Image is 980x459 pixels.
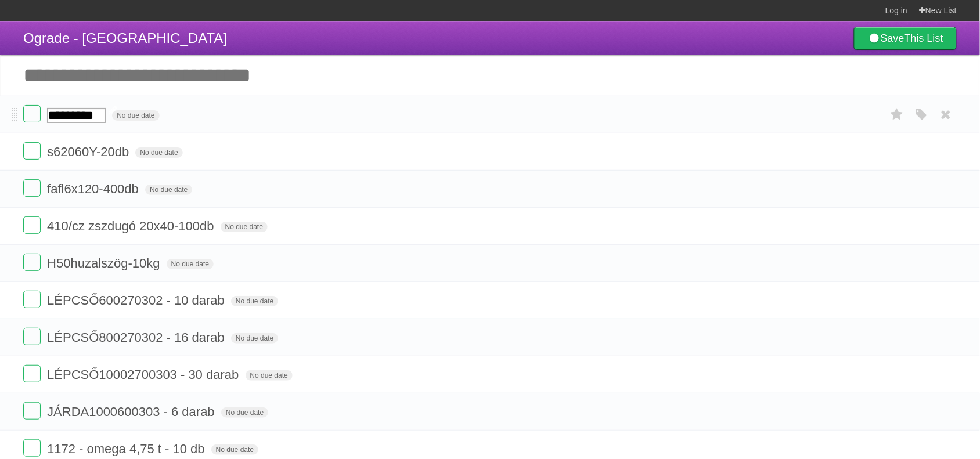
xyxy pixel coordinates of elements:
[231,333,278,344] span: No due date
[23,216,41,234] label: Done
[23,439,41,457] label: Done
[23,254,41,271] label: Done
[47,256,163,270] span: H50huzalszög-10kg
[23,365,41,382] label: Done
[145,185,192,195] span: No due date
[47,442,208,456] span: 1172 - omega 4,75 t - 10 db
[23,179,41,197] label: Done
[47,219,217,233] span: 410/cz zszdugó 20x40-100db
[47,367,242,382] span: LÉPCSŐ10002700303 - 30 darab
[47,293,228,308] span: LÉPCSŐ600270302 - 10 darab
[854,27,957,50] a: SaveThis List
[23,30,227,46] span: Ograde - [GEOGRAPHIC_DATA]
[167,259,214,269] span: No due date
[135,147,182,158] span: No due date
[112,110,159,121] span: No due date
[886,105,908,124] label: Star task
[221,407,268,418] span: No due date
[23,291,41,308] label: Done
[47,330,228,345] span: LÉPCSŐ800270302 - 16 darab
[23,328,41,345] label: Done
[246,370,293,381] span: No due date
[47,144,132,159] span: s62060Y-20db
[47,182,142,196] span: fafl6x120-400db
[231,296,278,306] span: No due date
[211,444,258,455] span: No due date
[47,404,218,419] span: JÁRDA1000600303 - 6 darab
[23,105,41,122] label: Done
[905,32,943,44] b: This List
[23,142,41,160] label: Done
[23,402,41,420] label: Done
[221,222,268,232] span: No due date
